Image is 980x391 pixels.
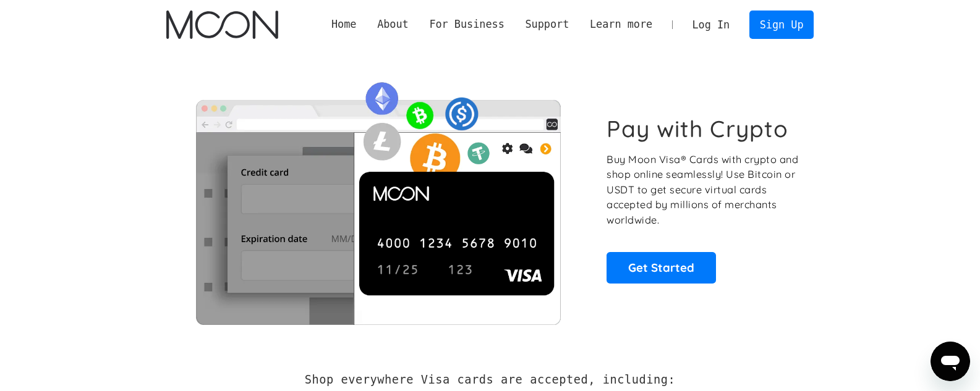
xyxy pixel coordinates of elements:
[429,17,504,32] div: For Business
[419,17,515,32] div: For Business
[367,17,419,32] div: About
[607,115,788,143] h1: Pay with Crypto
[607,252,716,283] a: Get Started
[166,11,278,39] a: home
[590,17,652,32] div: Learn more
[931,342,970,381] iframe: Button to launch messaging window
[749,11,814,38] a: Sign Up
[607,152,800,228] p: Buy Moon Visa® Cards with crypto and shop online seamlessly! Use Bitcoin or USDT to get secure vi...
[321,17,367,32] a: Home
[305,373,675,387] h2: Shop everywhere Visa cards are accepted, including:
[579,17,663,32] div: Learn more
[682,11,740,38] a: Log In
[166,74,590,324] img: Moon Cards let you spend your crypto anywhere Visa is accepted.
[515,17,579,32] div: Support
[377,17,409,32] div: About
[166,11,278,39] img: Moon Logo
[525,17,569,32] div: Support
